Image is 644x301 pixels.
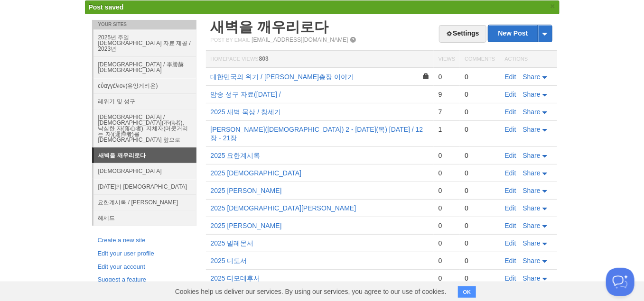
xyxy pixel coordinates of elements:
div: 0 [465,221,495,230]
a: 2025 디도서 [211,257,247,265]
a: 새벽을 깨우리로다 [94,148,196,163]
div: 0 [465,73,495,81]
div: 0 [439,239,455,247]
a: Edit your user profile [98,249,191,259]
a: Edit your account [98,262,191,272]
a: Create a new site [98,236,191,246]
span: Share [523,222,541,229]
a: [DATE]의 [DEMOGRAPHIC_DATA] [93,179,196,194]
span: Post saved [89,3,124,11]
a: Edit [505,257,516,265]
a: 2025 빌레몬서 [211,239,254,247]
span: Share [523,204,541,212]
a: Edit [505,108,516,116]
a: 2025 디모데후서 [211,274,261,282]
div: 0 [465,256,495,265]
a: × [549,0,557,12]
a: Edit [505,204,516,212]
a: 대한민국의 위기 / [PERSON_NAME]총장 이야기 [211,73,355,81]
iframe: Help Scout Beacon - Open [606,268,635,296]
div: 0 [439,256,455,265]
a: 요한계시록 / [PERSON_NAME] [93,194,196,210]
a: 레위기 및 성구 [93,93,196,109]
a: New Post [488,25,551,42]
a: 2025 [DEMOGRAPHIC_DATA] [211,169,302,177]
div: 0 [465,274,495,283]
span: Share [523,187,541,194]
div: 0 [465,151,495,160]
div: 0 [465,239,495,247]
div: 0 [465,90,495,99]
a: Edit [505,222,516,229]
a: 2025 새벽 묵상 / 창세기 [211,108,281,116]
div: 0 [439,151,455,160]
div: 1 [439,125,455,134]
div: 0 [465,169,495,177]
th: Comments [460,51,500,68]
div: 0 [465,186,495,195]
div: 0 [439,274,455,283]
a: Edit [505,73,516,81]
div: 0 [439,169,455,177]
div: 0 [439,73,455,81]
a: Edit [505,152,516,159]
span: 803 [259,55,269,62]
span: Share [523,274,541,282]
div: 0 [465,125,495,134]
a: εὐαγγέλιον(유앙게리온) [93,78,196,93]
th: Homepage Views [206,51,434,68]
a: [DEMOGRAPHIC_DATA] / [DEMOGRAPHIC_DATA](不信者), 낙심한 자(落心者), 지체자(머뭇거리는 자)(遲滯者)를 [DEMOGRAPHIC_DATA] 앞으로 [93,109,196,147]
a: Edit [505,91,516,98]
span: Post by Email [211,37,250,43]
div: 0 [439,204,455,212]
a: Edit [505,187,516,194]
a: Edit [505,274,516,282]
a: 2025 [PERSON_NAME] [211,222,282,229]
a: Settings [439,25,486,43]
a: Edit [505,169,516,177]
span: Share [523,239,541,247]
div: 9 [439,90,455,99]
a: 새벽을 깨우리로다 [211,19,328,35]
a: [DEMOGRAPHIC_DATA] / 李勝赫[DEMOGRAPHIC_DATA] [93,56,196,78]
span: Share [523,169,541,177]
span: Cookies help us deliver our services. By using our services, you agree to our use of cookies. [166,282,456,301]
div: 0 [439,186,455,195]
a: 헤세드 [93,210,196,226]
span: Share [523,73,541,81]
a: 2025 [DEMOGRAPHIC_DATA][PERSON_NAME] [211,204,356,212]
a: [DEMOGRAPHIC_DATA] [93,163,196,179]
a: 2025년 주일 [DEMOGRAPHIC_DATA] 자료 제공 / 2023년 [93,29,196,56]
a: Edit [505,126,516,133]
div: 0 [439,221,455,230]
button: OK [458,286,476,298]
a: 2025 [PERSON_NAME] [211,187,282,194]
span: Share [523,91,541,98]
th: Views [434,51,460,68]
div: 0 [465,204,495,212]
div: 7 [439,108,455,116]
a: Suggest a feature [98,275,191,285]
a: [EMAIL_ADDRESS][DOMAIN_NAME] [252,36,348,43]
span: Share [523,152,541,159]
span: Share [523,108,541,116]
a: 암송 성구 자료([DATE] / [211,91,281,98]
li: Your Sites [92,20,196,29]
a: [PERSON_NAME]([DEMOGRAPHIC_DATA]) 2 - [DATE](목) [DATE] / 12장 - 21장 [211,126,423,142]
a: Edit [505,239,516,247]
div: 0 [465,108,495,116]
span: Share [523,257,541,265]
th: Actions [500,51,557,68]
a: 2025 요한계시록 [211,152,261,159]
span: Share [523,126,541,133]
